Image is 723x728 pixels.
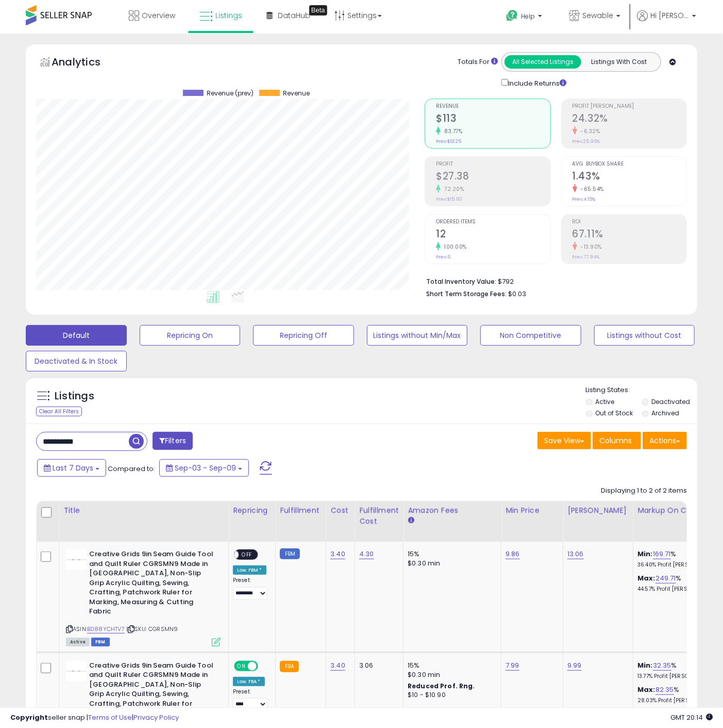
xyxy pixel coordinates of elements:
[567,660,582,671] a: 9.99
[577,185,604,193] small: -65.54%
[63,505,224,516] div: Title
[651,397,690,406] label: Deactivated
[498,2,552,34] a: Help
[55,389,94,403] h5: Listings
[283,90,310,97] span: Revenue
[637,561,723,569] p: 36.40% Profit [PERSON_NAME]
[436,112,550,126] h2: $113
[494,77,579,88] div: Include Returns
[653,549,671,559] a: 169.71
[586,385,697,395] p: Listing States:
[441,243,467,251] small: 100.00%
[595,409,633,417] label: Out of Stock
[233,688,267,711] div: Preset:
[10,713,48,722] strong: Copyright
[257,661,273,670] span: OFF
[653,660,671,671] a: 32.35
[309,5,327,15] div: Tooltip anchor
[330,505,350,516] div: Cost
[53,463,93,473] span: Last 7 Days
[253,325,354,346] button: Repricing Off
[330,660,345,671] a: 3.40
[506,549,520,559] a: 9.86
[37,459,106,477] button: Last 7 Days
[637,697,723,704] p: 28.03% Profit [PERSON_NAME]
[359,549,374,559] a: 4.30
[577,243,602,251] small: -13.90%
[408,559,493,568] div: $0.30 min
[480,325,581,346] button: Non Competitive
[643,432,687,449] button: Actions
[426,274,679,287] li: $792
[215,10,242,21] span: Listings
[436,219,550,225] span: Ordered Items
[637,573,655,583] b: Max:
[408,661,493,670] div: 15%
[10,713,179,723] div: seller snap | |
[441,185,464,193] small: 72.20%
[52,55,121,72] h5: Analytics
[233,565,266,575] div: Low. FBM *
[408,682,475,690] b: Reduced Prof. Rng.
[436,161,550,167] span: Profit
[595,397,614,406] label: Active
[159,459,249,477] button: Sep-03 - Sep-09
[573,228,686,242] h2: 67.11%
[505,55,581,69] button: All Selected Listings
[637,10,696,34] a: Hi [PERSON_NAME]
[408,516,414,525] small: Amazon Fees.
[408,691,493,700] div: $10 - $10.90
[537,432,591,449] button: Save View
[436,254,450,260] small: Prev: 6
[436,196,462,202] small: Prev: $15.90
[637,660,653,670] b: Min:
[573,170,686,184] h2: 1.43%
[599,435,632,446] span: Columns
[655,685,674,695] a: 82.35
[175,463,236,473] span: Sep-03 - Sep-09
[637,673,723,680] p: 13.77% Profit [PERSON_NAME]
[637,661,723,680] div: %
[26,351,127,371] button: Deactivated & In Stock
[637,574,723,593] div: %
[650,10,689,21] span: Hi [PERSON_NAME]
[133,713,179,722] a: Privacy Policy
[66,549,87,570] img: 21axG6vWYUL._SL40_.jpg
[573,112,686,126] h2: 24.32%
[278,10,310,21] span: DataHub
[506,660,519,671] a: 7.99
[573,161,686,167] span: Avg. Buybox Share
[153,432,193,450] button: Filters
[66,661,87,682] img: 21axG6vWYUL._SL40_.jpg
[91,638,110,646] span: FBM
[508,289,526,299] span: $0.03
[601,486,687,496] div: Displaying 1 to 2 of 2 items
[637,685,723,704] div: %
[458,57,498,67] div: Totals For
[436,228,550,242] h2: 12
[66,549,221,645] div: ASIN:
[89,549,214,619] b: Creative Grids 9in Seam Guide Tool and Quilt Ruler CGRSMN9 Made in [GEOGRAPHIC_DATA], Non-Slip Gr...
[239,551,255,559] span: OFF
[233,677,265,686] div: Low. FBA *
[36,407,82,416] div: Clear All Filters
[359,661,395,670] div: 3.06
[637,549,653,559] b: Min:
[126,625,178,633] span: | SKU: CGRSMN9
[233,577,267,600] div: Preset:
[637,685,655,694] b: Max:
[235,661,248,670] span: ON
[207,90,254,97] span: Revenue (prev)
[506,505,559,516] div: Min Price
[573,196,596,202] small: Prev: 4.15%
[637,586,723,593] p: 44.57% Profit [PERSON_NAME]
[66,638,90,646] span: All listings currently available for purchase on Amazon
[280,548,300,559] small: FBM
[330,549,345,559] a: 3.40
[573,104,686,109] span: Profit [PERSON_NAME]
[436,104,550,109] span: Revenue
[26,325,127,346] button: Default
[582,10,613,21] span: Sewable
[142,10,175,21] span: Overview
[573,138,600,144] small: Prev: 25.96%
